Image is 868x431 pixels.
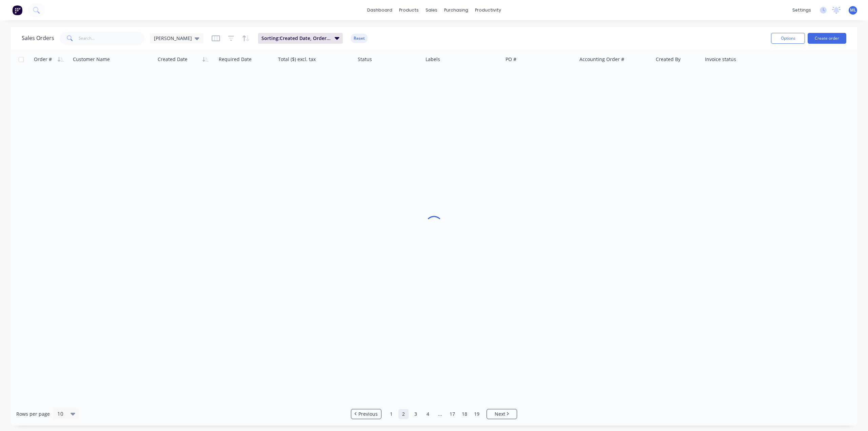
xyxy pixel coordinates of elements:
[398,409,409,419] a: Page 2 is your current page
[358,56,372,63] div: Status
[351,34,368,43] button: Reset
[16,411,50,417] span: Rows per page
[506,56,516,63] div: PO #
[34,56,52,63] div: Order #
[771,33,805,44] button: Options
[219,56,252,63] div: Required Date
[423,409,433,419] a: Page 4
[656,56,680,63] div: Created By
[386,409,396,419] a: Page 1
[364,5,396,15] a: dashboard
[396,5,422,15] div: products
[73,56,110,63] div: Customer Name
[258,33,343,44] button: Sorting:Created Date, Order #
[435,409,445,419] a: Jump forward
[261,35,331,42] span: Sorting: Created Date, Order #
[441,5,472,15] div: purchasing
[154,35,192,42] span: [PERSON_NAME]
[22,35,54,41] h1: Sales Orders
[472,409,482,419] a: Page 19
[459,409,470,419] a: Page 18
[158,56,188,63] div: Created Date
[351,411,381,417] a: Previous page
[472,5,505,15] div: productivity
[79,32,145,45] input: Search...
[358,411,378,417] span: Previous
[426,56,440,63] div: Labels
[705,56,736,63] div: Invoice status
[422,5,441,15] div: sales
[12,5,22,15] img: Factory
[411,409,421,419] a: Page 3
[579,56,624,63] div: Accounting Order #
[487,411,517,417] a: Next page
[850,7,856,13] span: ML
[447,409,457,419] a: Page 17
[278,56,316,63] div: Total ($) excl. tax
[495,411,505,417] span: Next
[808,33,846,44] button: Create order
[348,409,520,419] ul: Pagination
[789,5,814,15] div: settings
